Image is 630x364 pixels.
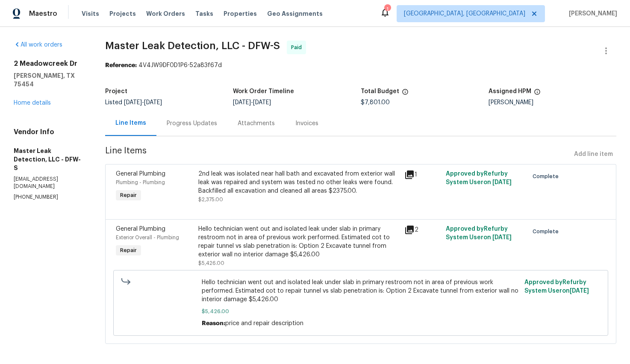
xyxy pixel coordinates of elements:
span: Properties [224,9,257,18]
div: 1 [384,5,390,14]
span: [DATE] [233,100,251,106]
span: [PERSON_NAME] [565,9,617,18]
span: Listed [105,100,162,106]
span: $5,426.00 [202,307,519,316]
span: Geo Assignments [267,9,323,18]
span: Hello technician went out and isolated leak under slab in primary restroom not in area of previou... [202,278,519,304]
span: $5,426.00 [198,261,224,266]
h5: Project [105,88,127,94]
span: Maestro [29,9,57,18]
span: - [233,100,271,106]
h5: Work Order Timeline [233,88,294,94]
span: Complete [533,172,562,181]
span: General Plumbing [116,226,165,232]
p: [PHONE_NUMBER] [14,194,85,201]
span: $2,375.00 [198,197,223,202]
span: Repair [117,246,140,255]
div: Line Items [115,119,146,127]
h5: Total Budget [361,88,399,94]
span: Tasks [195,11,213,17]
span: Line Items [105,147,571,162]
h5: Assigned HPM [489,88,531,94]
span: Complete [533,227,562,236]
span: [GEOGRAPHIC_DATA], [GEOGRAPHIC_DATA] [404,9,525,18]
span: [DATE] [253,100,271,106]
h5: [PERSON_NAME], TX 75454 [14,71,85,88]
span: Projects [109,9,136,18]
span: General Plumbing [116,171,165,177]
b: Reference: [105,62,137,68]
span: Plumbing - Plumbing [116,180,165,185]
h2: 2 Meadowcreek Dr [14,59,85,68]
div: Attachments [238,119,275,128]
span: [DATE] [492,235,512,241]
span: Work Orders [146,9,185,18]
span: Exterior Overall - Plumbing [116,235,179,240]
div: 2nd leak was isolated near hall bath and excavated from exterior wall leak was repaired and syste... [198,170,400,195]
span: [DATE] [144,100,162,106]
span: Visits [82,9,99,18]
span: price and repair description [225,320,303,326]
h5: Master Leak Detection, LLC - DFW-S [14,147,85,172]
span: $7,801.00 [361,100,390,106]
div: Progress Updates [167,119,217,128]
div: Invoices [295,119,318,128]
h4: Vendor Info [14,128,85,136]
div: 4V4JW9DF0D1P6-52a83f67d [105,61,616,70]
span: [DATE] [570,288,589,294]
div: [PERSON_NAME] [489,100,616,106]
span: Approved by Refurby System User on [446,171,512,185]
div: 2 [404,225,441,235]
a: All work orders [14,42,62,48]
span: The total cost of line items that have been proposed by Opendoor. This sum includes line items th... [402,88,409,100]
p: [EMAIL_ADDRESS][DOMAIN_NAME] [14,176,85,190]
span: Approved by Refurby System User on [446,226,512,241]
div: Hello technician went out and isolated leak under slab in primary restroom not in area of previou... [198,225,400,259]
span: [DATE] [492,179,512,185]
span: Repair [117,191,140,200]
a: Home details [14,100,51,106]
span: The hpm assigned to this work order. [534,88,541,100]
span: Paid [291,43,305,52]
span: Approved by Refurby System User on [524,279,589,294]
span: Reason: [202,320,225,326]
span: Master Leak Detection, LLC - DFW-S [105,41,280,51]
div: 1 [404,170,441,180]
span: - [124,100,162,106]
span: [DATE] [124,100,142,106]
